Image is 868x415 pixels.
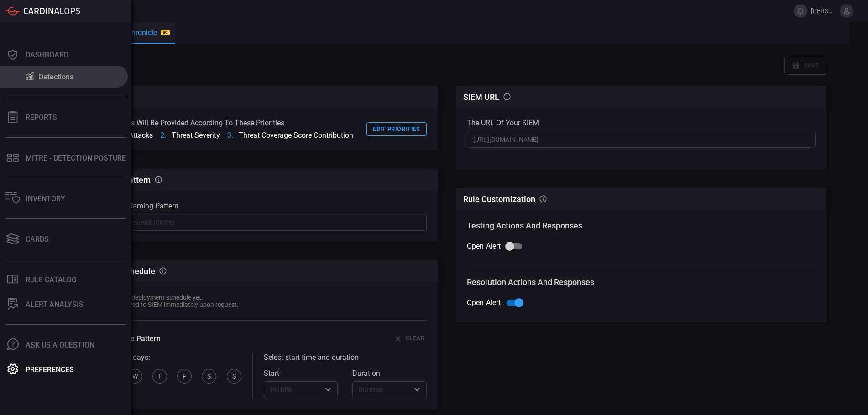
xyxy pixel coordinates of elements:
div: Select start time and duration [264,353,427,362]
div: w [128,369,142,384]
button: Edit priorities [366,122,427,136]
label: Duration [352,369,427,378]
div: Rules will be deployed to SIEM immediately upon request. [78,301,239,308]
li: Threat Severity [160,131,220,140]
button: CME ChronicleGC [93,22,175,44]
div: Preferences [26,365,74,374]
li: Threat Coverage Score Contribution [227,131,353,140]
div: Rule Catalog [26,275,77,284]
input: HH:MM [267,384,320,395]
div: Reports [26,113,57,122]
div: Ask Us A Question [26,341,94,349]
div: f [177,369,192,384]
div: Cards [26,235,49,244]
h3: SIEM URL [463,92,499,102]
input: URL [467,131,816,148]
button: Open [322,383,335,396]
h3: Resolution Actions and Responses [467,277,816,287]
span: Open Alert [467,241,501,252]
div: Your suggestions will be provided according to these priorities [78,119,353,127]
div: GC [161,30,170,35]
div: s [202,369,216,384]
h3: Rule customization [463,194,535,204]
div: On the following days: [78,353,241,362]
input: Duration [355,384,409,395]
div: Type your rule naming pattern [78,202,427,210]
input: $application$ - $event$ (COPS) [78,214,427,231]
div: You have not set a deployment schedule yet. [78,294,239,301]
label: Start [264,369,338,378]
div: ALERT ANALYSIS [26,300,84,309]
div: Dashboard [26,51,68,59]
button: Open [411,383,424,396]
div: s [227,369,241,384]
div: Inventory [26,194,65,203]
div: Detections [39,73,73,81]
span: [PERSON_NAME][DOMAIN_NAME] [811,7,836,15]
div: The URL of your SIEM [467,119,816,127]
div: CME Chronicle [99,28,170,37]
span: Open Alert [467,297,501,308]
div: MITRE - Detection Posture [26,154,126,162]
h3: Testing Actions and Responses [467,221,816,230]
div: t [152,369,167,384]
